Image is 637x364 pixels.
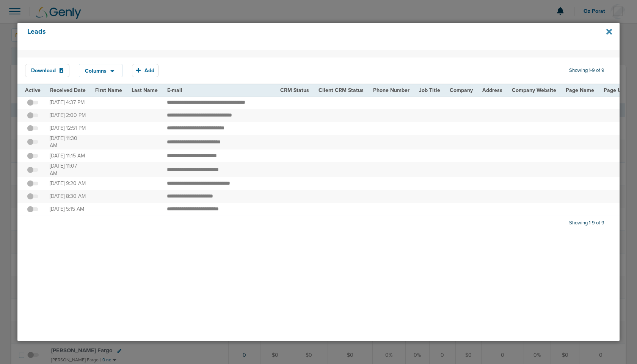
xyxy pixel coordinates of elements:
[507,84,561,96] th: Company Website
[27,28,554,45] h4: Leads
[50,87,86,93] span: Received Date
[45,149,90,162] td: [DATE] 11:15 AM
[132,87,158,93] span: Last Name
[569,220,604,226] span: Showing 1-9 of 9
[45,109,90,122] td: [DATE] 2:00 PM
[604,87,628,93] span: Page URL
[45,96,90,109] td: [DATE] 4:37 PM
[45,162,90,177] td: [DATE] 11:07 AM
[314,84,368,96] th: Client CRM Status
[414,84,445,96] th: Job Title
[477,84,507,96] th: Address
[167,87,182,93] span: E-mail
[45,177,90,190] td: [DATE] 9:20 AM
[280,87,309,93] span: CRM Status
[95,87,122,93] span: First Name
[45,203,90,216] td: [DATE] 5:15 AM
[25,64,70,77] button: Download
[569,67,604,74] span: Showing 1-9 of 9
[45,122,90,135] td: [DATE] 12:51 PM
[373,87,409,93] span: Phone Number
[132,64,158,77] button: Add
[45,135,90,149] td: [DATE] 11:30 AM
[25,87,41,93] span: Active
[561,84,599,96] th: Page Name
[445,84,477,96] th: Company
[45,190,90,203] td: [DATE] 8:30 AM
[85,68,107,74] span: Columns
[144,67,154,74] span: Add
